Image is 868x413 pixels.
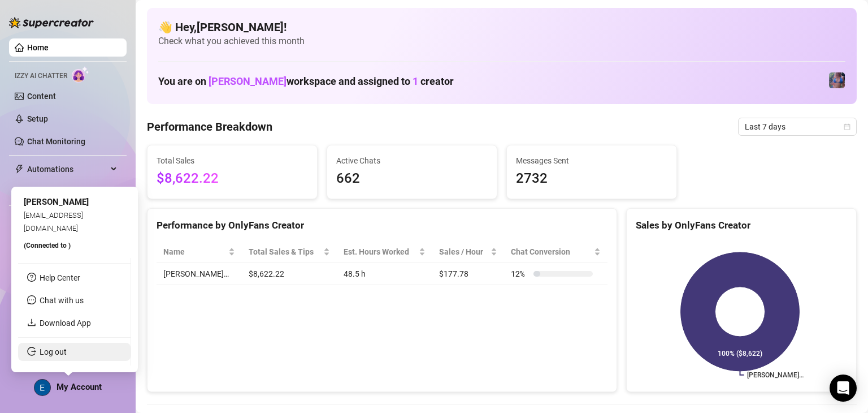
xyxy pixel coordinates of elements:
span: Name [163,246,226,258]
span: 1 [413,75,418,87]
span: (Connected to ) [24,242,71,249]
span: Chat Copilot [27,183,107,201]
span: Active Chats [336,154,488,167]
span: 2732 [516,168,667,190]
span: My Account [57,382,102,392]
span: thunderbolt [15,165,24,174]
img: AI Chatter [72,66,89,83]
span: 662 [336,168,488,190]
th: Name [157,241,242,263]
a: Content [27,92,56,101]
h4: Performance Breakdown [147,119,272,135]
div: Open Intercom Messenger [830,375,857,402]
h4: 👋 Hey, [PERSON_NAME] ! [158,19,845,35]
div: Sales by OnlyFans Creator [636,218,847,233]
span: [PERSON_NAME] [209,75,287,87]
span: Check what you achieved this month [158,35,845,48]
img: logo-BBDzfeDw.svg [9,17,94,28]
img: Jaylie [829,72,845,88]
span: Total Sales [157,154,308,167]
span: Sales / Hour [439,246,489,258]
th: Chat Conversion [504,241,607,263]
a: Help Center [40,273,80,282]
div: Est. Hours Worked [344,246,416,258]
a: Chat Monitoring [27,137,85,146]
div: Performance by OnlyFans Creator [157,218,607,233]
span: Messages Sent [516,154,667,167]
span: [PERSON_NAME] [24,197,89,207]
img: ACg8ocLcPRSDFD1_FgQTWMGHesrdCMFi59PFqVtBfnK-VGsPLWuquQ=s96-c [34,380,50,395]
a: Download App [40,319,91,328]
td: $177.78 [432,263,505,285]
td: 48.5 h [337,263,432,285]
span: Chat Conversion [511,246,592,258]
a: Setup [27,114,48,123]
span: message [27,295,36,304]
td: $8,622.22 [242,263,337,285]
span: 12 % [511,268,529,280]
h1: You are on workspace and assigned to creator [158,75,454,88]
a: Log out [40,347,67,356]
a: Home [27,43,49,52]
span: $8,622.22 [157,168,308,190]
text: [PERSON_NAME]… [748,371,804,379]
span: Automations [27,160,107,178]
span: Chat with us [40,296,84,305]
span: [EMAIL_ADDRESS][DOMAIN_NAME] [24,211,83,232]
td: [PERSON_NAME]… [157,263,242,285]
li: Log out [18,343,131,361]
th: Sales / Hour [432,241,505,263]
span: calendar [844,123,850,130]
span: Total Sales & Tips [249,246,321,258]
span: Last 7 days [745,118,850,135]
th: Total Sales & Tips [242,241,337,263]
span: Izzy AI Chatter [15,71,67,81]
